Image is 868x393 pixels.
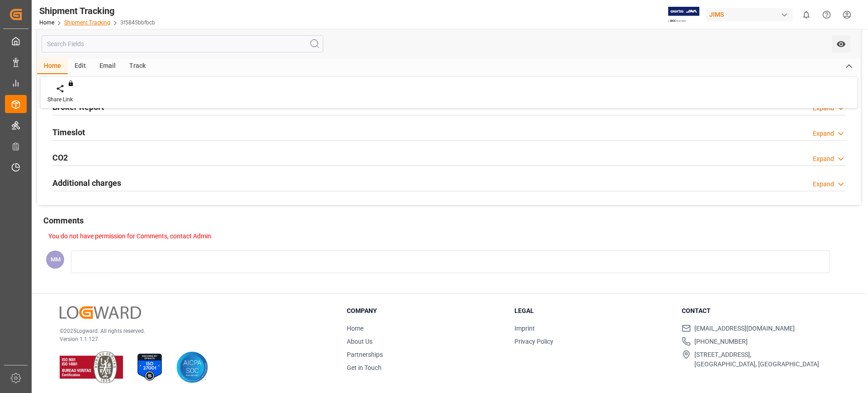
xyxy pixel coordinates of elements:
a: Partnerships [347,351,383,358]
span: [PHONE_NUMBER] [694,337,748,346]
div: Email [93,59,123,74]
a: Home [39,19,54,26]
p: © 2025 Logward. All rights reserved. [60,327,324,335]
span: [EMAIL_ADDRESS][DOMAIN_NAME] [694,324,795,333]
a: Privacy Policy [514,338,553,345]
div: Expand [813,154,834,164]
div: Shipment Tracking [39,4,155,18]
a: Imprint [514,325,535,332]
h3: Legal [514,306,671,316]
div: Expand [813,104,834,113]
img: ISO 9001 & ISO 14001 Certification [60,351,123,383]
a: Home [347,325,363,332]
input: Search Fields [42,35,323,52]
img: Exertis%20JAM%20-%20Email%20Logo.jpg_1722504956.jpg [668,7,699,23]
div: Home [37,59,68,74]
h3: Company [347,306,503,316]
p: Version 1.1.127 [60,335,324,343]
button: show 0 new notifications [796,5,816,25]
div: Expand [813,129,834,138]
span: [STREET_ADDRESS], [GEOGRAPHIC_DATA], [GEOGRAPHIC_DATA] [694,350,819,369]
p: You do not have permission for Comments, contact Admin. [48,232,847,241]
a: About Us [347,338,373,345]
h3: Contact [682,306,838,316]
div: Edit [68,59,93,74]
div: JIMS [706,8,793,21]
button: open menu [832,35,850,52]
a: Get in Touch [347,364,382,371]
button: JIMS [706,6,796,23]
h2: Additional charges [52,177,121,189]
img: ISO 27001 Certification [134,351,165,383]
div: Expand [813,180,834,189]
button: Help Center [816,5,837,25]
h2: Comments [43,214,84,227]
div: Track [123,59,152,74]
a: Shipment Tracking [64,19,110,26]
img: Logward Logo [60,306,141,319]
h2: CO2 [52,152,68,164]
img: AICPA SOC [176,351,208,383]
h2: Timeslot [52,126,85,138]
